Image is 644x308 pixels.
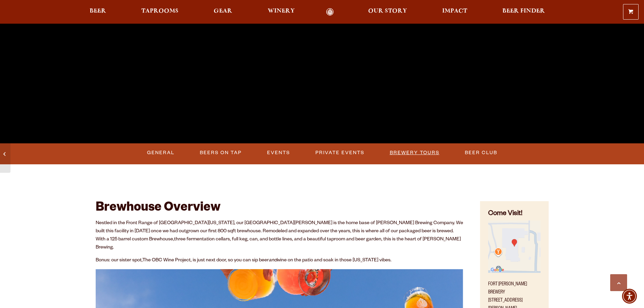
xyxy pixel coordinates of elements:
a: Events [264,145,293,161]
a: Scroll to top [610,274,627,291]
h4: Come Visit! [488,209,540,219]
a: Brewery Tours [387,145,442,161]
span: Winery [268,8,295,14]
a: Find on Google Maps (opens in a new window) [488,269,540,275]
a: Winery [263,8,299,16]
a: Beer [85,8,111,16]
h2: Brewhouse Overview [96,201,463,216]
span: Impact [442,8,467,14]
span: Beer [90,8,106,14]
span: Taprooms [141,8,178,14]
span: Our Story [368,8,407,14]
a: Gear [209,8,237,16]
a: Beer Finder [498,8,549,16]
span: three fermentation cellars, full keg, can, and bottle lines, and a beautiful taproom and beer gar... [96,237,461,251]
a: Taprooms [137,8,183,16]
a: Odell Home [317,8,343,16]
p: Nestled in the Front Range of [GEOGRAPHIC_DATA][US_STATE], our [GEOGRAPHIC_DATA][PERSON_NAME] is ... [96,219,463,252]
a: The OBC Wine Project [142,258,191,263]
img: Small thumbnail of location on map [488,220,540,273]
span: Beer Finder [502,8,545,14]
div: Accessibility Menu [622,289,637,304]
a: Beer Club [462,145,500,161]
span: Gear [214,8,232,14]
a: Private Events [313,145,367,161]
em: and [269,258,277,263]
a: Beers on Tap [197,145,244,161]
a: Our Story [364,8,411,16]
a: General [144,145,177,161]
p: Bonus: our sister spot, , is just next door, so you can sip beer wine on the patio and soak in th... [96,257,463,265]
a: Impact [438,8,472,16]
